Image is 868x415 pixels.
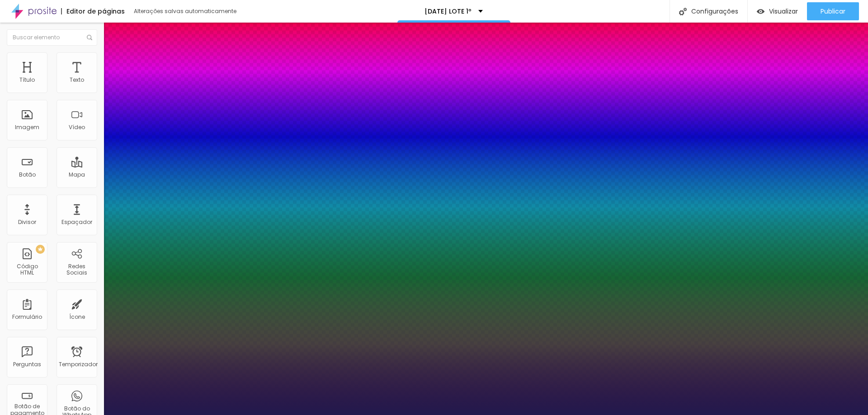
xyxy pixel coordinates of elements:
[19,171,36,178] font: Botão
[691,7,738,16] font: Configurações
[66,7,125,16] font: Editor de páginas
[7,29,97,46] input: Buscar elemento
[425,7,472,16] font: [DATE] LOTE 1º
[748,2,807,20] button: Visualizar
[17,262,38,276] font: Código HTML
[679,8,687,15] img: Ícone
[66,262,87,276] font: Redes Sociais
[13,360,41,368] font: Perguntas
[18,218,36,226] font: Divisor
[134,7,236,15] font: Alterações salvas automaticamente
[15,123,39,131] font: Imagem
[69,123,85,131] font: Vídeo
[70,76,84,84] font: Texto
[12,313,42,321] font: Formulário
[59,360,98,368] font: Temporizador
[61,218,92,226] font: Espaçador
[821,7,845,16] font: Publicar
[87,35,92,40] img: Ícone
[19,76,35,84] font: Título
[757,8,764,15] img: view-1.svg
[769,7,798,16] font: Visualizar
[69,313,85,321] font: Ícone
[807,2,859,20] button: Publicar
[69,171,85,178] font: Mapa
